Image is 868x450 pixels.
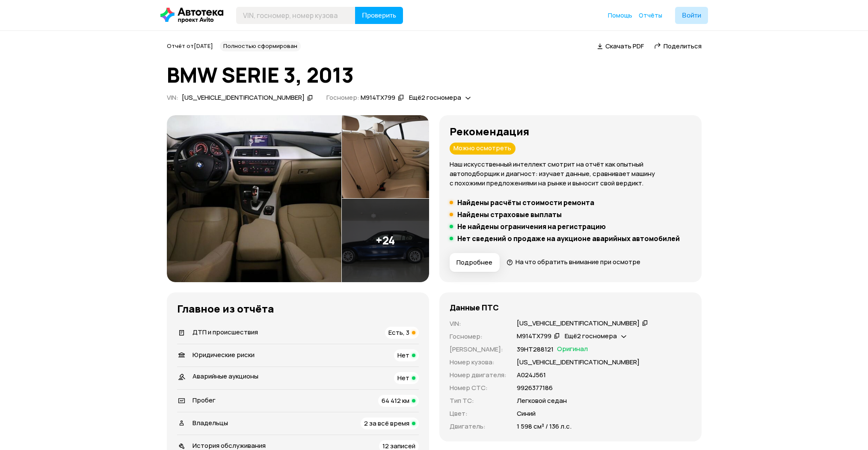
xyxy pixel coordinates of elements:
[517,409,536,418] p: Синий
[450,383,507,393] p: Номер СТС :
[409,93,461,102] span: Ещё 2 госномера
[177,303,419,315] h3: Главное из отчёта
[193,328,258,337] span: ДТП и происшествия
[608,11,632,20] a: Помощь
[397,351,409,360] span: Нет
[450,160,691,188] p: Наш искусственный интеллект смотрит на отчёт как опытный автоподборщик и диагност: изучает данные...
[517,358,640,367] p: [US_VEHICLE_IDENTIFICATION_NUMBER]
[517,383,553,393] p: 9926377186
[361,93,395,102] div: М914ТХ799
[450,370,507,380] p: Номер двигателя :
[364,419,409,428] span: 2 за всё время
[193,418,228,427] span: Владельцы
[675,7,708,24] button: Войти
[557,345,588,354] span: Оригинал
[515,257,640,266] span: На что обратить внимание при осмотре
[457,222,606,231] h5: Не найдены ограничения на регистрацию
[236,7,355,24] input: VIN, госномер, номер кузова
[517,370,546,380] p: А024J561
[450,319,507,328] p: VIN :
[597,42,644,51] a: Скачать PDF
[654,42,702,51] a: Поделиться
[193,350,255,359] span: Юридические риски
[450,396,507,405] p: Тип ТС :
[457,210,562,219] h5: Найдены страховые выплаты
[565,331,617,340] span: Ещё 2 госномера
[355,7,403,24] button: Проверить
[167,93,178,102] span: VIN :
[450,358,507,367] p: Номер кузова :
[450,303,499,312] h4: Данные ПТС
[450,345,507,354] p: [PERSON_NAME] :
[682,12,701,19] span: Войти
[639,11,662,20] a: Отчёты
[167,63,702,86] h1: BMW SERIE 3, 2013
[326,93,359,102] span: Госномер:
[450,422,507,431] p: Двигатель :
[182,93,305,102] div: [US_VEHICLE_IDENTIFICATION_NUMBER]
[193,441,266,450] span: История обслуживания
[664,42,702,51] span: Поделиться
[450,409,507,418] p: Цвет :
[450,143,515,155] div: Можно осмотреть
[517,319,640,328] div: [US_VEHICLE_IDENTIFICATION_NUMBER]
[388,328,409,337] span: Есть, 3
[220,41,301,51] div: Полностью сформирован
[456,258,492,267] span: Подробнее
[167,42,213,50] span: Отчёт от [DATE]
[450,125,691,137] h3: Рекомендация
[507,257,641,266] a: На что обратить внимание при осмотре
[517,345,554,354] p: 39НТ288121
[193,372,258,381] span: Аварийные аукционы
[605,42,644,51] span: Скачать PDF
[397,373,409,382] span: Нет
[362,12,396,19] span: Проверить
[517,332,551,341] div: М914ТХ799
[517,422,572,431] p: 1 598 см³ / 136 л.с.
[450,253,500,272] button: Подробнее
[457,198,594,207] h5: Найдены расчёты стоимости ремонта
[457,234,680,243] h5: Нет сведений о продаже на аукционе аварийных автомобилей
[382,396,409,405] span: 64 412 км
[517,396,567,405] p: Легковой седан
[193,396,216,405] span: Пробег
[450,332,507,341] p: Госномер :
